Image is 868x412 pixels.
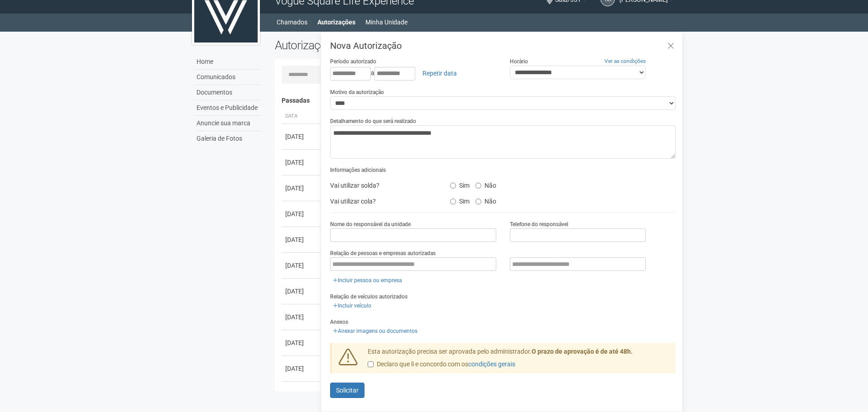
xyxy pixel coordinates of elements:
a: Repetir data [417,66,463,81]
input: Declaro que li e concordo com oscondições gerais [368,361,374,367]
input: Não [475,183,481,189]
a: Autorizações [317,16,355,28]
strong: O prazo de aprovação é de até 48h. [532,348,633,355]
a: Documentos [194,85,261,100]
input: Sim [450,199,456,204]
th: Data [282,109,322,124]
label: Horário [510,57,528,66]
label: Relação de veículos autorizados [330,293,408,301]
label: Não [475,179,496,189]
label: Nome do responsável da unidade [330,220,411,228]
div: Vai utilizar solda? [323,179,443,192]
label: Não [475,194,496,205]
label: Informações adicionais [330,166,386,174]
a: Comunicados [194,70,261,85]
h2: Autorizações [275,38,469,52]
span: Solicitar [336,387,359,394]
div: Vai utilizar cola? [323,194,443,208]
input: Sim [450,183,456,189]
div: [DATE] [285,158,319,167]
label: Motivo da autorização [330,88,384,96]
label: Anexos [330,318,348,326]
a: Eventos e Publicidade [194,100,261,116]
a: Galeria de Fotos [194,131,261,146]
a: Anexar imagens ou documentos [330,326,420,336]
div: [DATE] [285,132,319,141]
a: Minha Unidade [365,16,408,28]
div: [DATE] [285,338,319,347]
label: Declaro que li e concordo com os [368,360,515,369]
div: [DATE] [285,209,319,218]
div: [DATE] [285,313,319,322]
input: Não [475,199,481,204]
div: a [330,66,496,81]
a: Home [194,54,261,70]
div: Esta autorização precisa ser aprovada pelo administrador. [361,347,676,374]
a: Incluir veículo [330,301,374,311]
h3: Nova Autorização [330,41,676,50]
div: [DATE] [285,184,319,193]
div: [DATE] [285,287,319,296]
label: Relação de pessoas e empresas autorizadas [330,249,436,257]
button: Solicitar [330,383,364,398]
label: Sim [450,179,470,189]
a: Ver as condições [604,58,646,64]
label: Detalhamento do que será realizado [330,117,416,125]
label: Período autorizado [330,57,376,66]
div: [DATE] [285,364,319,373]
label: Telefone do responsável [510,220,568,228]
div: [DATE] [285,235,319,244]
a: condições gerais [468,360,515,368]
a: Anuncie sua marca [194,116,261,131]
label: Sim [450,194,470,205]
a: Chamados [277,16,307,28]
div: [DATE] [285,261,319,270]
a: Incluir pessoa ou empresa [330,275,405,285]
h4: Passadas [282,97,670,104]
